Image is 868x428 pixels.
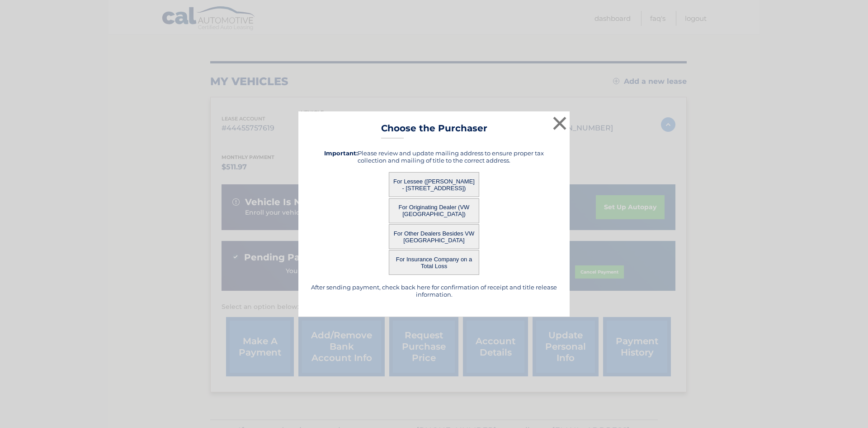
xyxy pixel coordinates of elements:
button: For Originating Dealer (VW [GEOGRAPHIC_DATA]) [389,198,479,223]
button: For Other Dealers Besides VW [GEOGRAPHIC_DATA] [389,224,479,249]
button: × [551,114,569,132]
h3: Choose the Purchaser [381,123,487,139]
button: For Lessee ([PERSON_NAME] - [STREET_ADDRESS]) [389,172,479,197]
strong: Important: [324,149,358,157]
button: For Insurance Company on a Total Loss [389,250,479,275]
h5: Please review and update mailing address to ensure proper tax collection and mailing of title to ... [310,149,558,164]
h5: After sending payment, check back here for confirmation of receipt and title release information. [310,284,558,298]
